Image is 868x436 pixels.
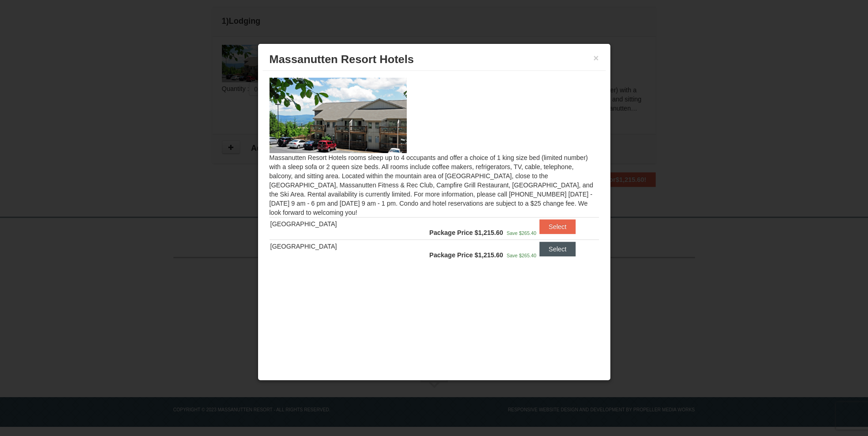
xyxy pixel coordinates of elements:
span: Save $265.40 [507,230,536,236]
div: [GEOGRAPHIC_DATA] [270,219,372,229]
strong: Package Price $1,215.60 [429,229,503,236]
strong: Package Price $1,215.60 [429,251,503,259]
img: 19219026-1-e3b4ac8e.jpg [270,78,407,153]
span: Save $265.40 [507,253,536,258]
span: Massanutten Resort Hotels [270,53,414,65]
div: Massanutten Resort Hotels rooms sleep up to 4 occupants and offer a choice of 1 king size bed (li... [263,71,606,277]
button: × [593,53,599,63]
button: Select [539,242,576,256]
div: [GEOGRAPHIC_DATA] [270,242,372,251]
button: Select [539,219,576,234]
